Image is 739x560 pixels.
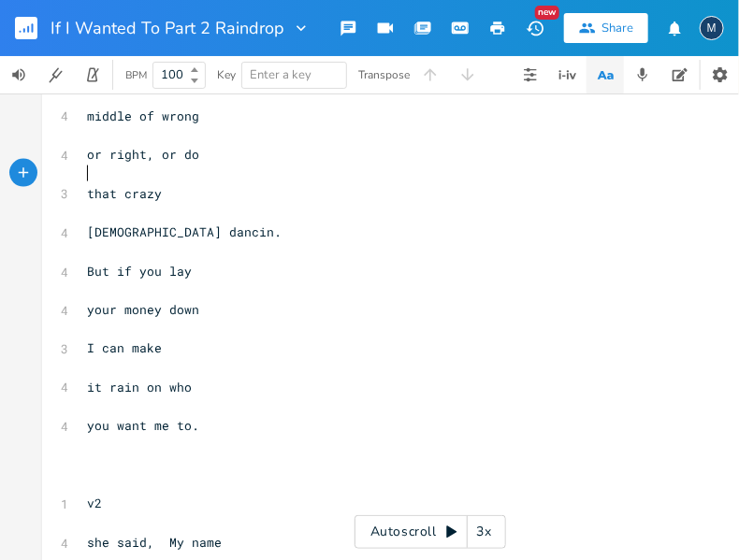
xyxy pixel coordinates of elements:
span: you want me to. [87,418,199,435]
button: M [700,7,724,50]
div: BPM [125,70,147,80]
span: your money down [87,301,199,318]
div: Marketa [700,16,724,40]
span: it rain on who [87,380,192,396]
div: Transpose [358,69,410,80]
span: I can make [87,340,162,357]
div: 3x [468,515,501,549]
div: New [535,6,559,20]
span: Enter a key [250,66,312,83]
span: But if you lay [87,263,192,280]
span: [DEMOGRAPHIC_DATA] dancin. [87,223,282,240]
span: middle of wrong [87,108,199,124]
div: Share [601,20,633,36]
button: Share [564,13,648,43]
span: If I Wanted To Part 2 Raindrop [51,20,284,36]
span: or right, or do [87,146,199,163]
button: New [516,11,554,45]
span: v2 [87,495,102,512]
span: she said, My name [87,535,222,552]
div: Autoscroll [355,515,506,549]
div: Key [217,69,236,80]
span: that crazy [87,185,162,202]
